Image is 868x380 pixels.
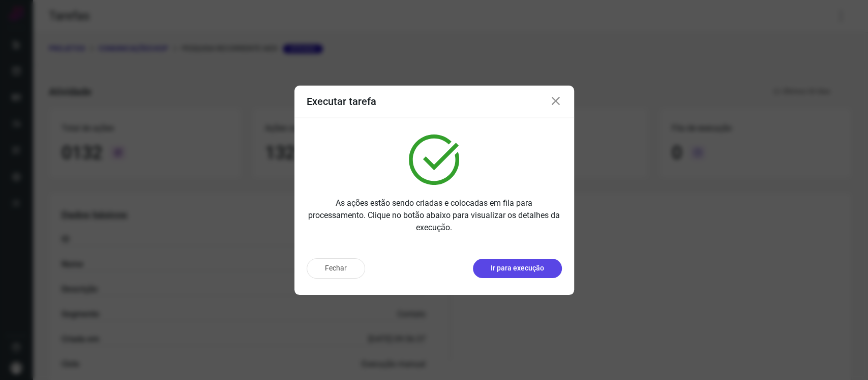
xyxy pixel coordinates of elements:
button: Fechar [307,258,365,279]
p: As ações estão sendo criadas e colocadas em fila para processamento. Clique no botão abaixo para ... [307,197,562,234]
img: verified.svg [409,134,459,185]
p: Ir para execução [491,263,544,274]
button: Ir para execução [473,259,562,278]
h3: Executar tarefa [307,95,376,107]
